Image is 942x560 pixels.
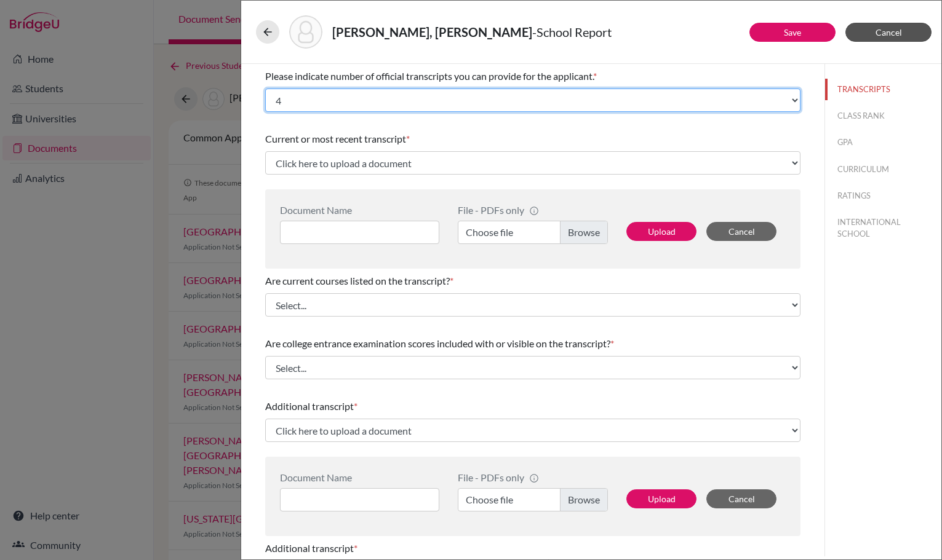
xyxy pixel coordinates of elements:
button: Cancel [706,489,776,508]
label: Choose file [458,221,608,244]
span: Current or most recent transcript [265,133,406,144]
span: - School Report [532,25,612,39]
span: Are current courses listed on the transcript? [265,275,450,286]
button: CURRICULUM [825,159,941,180]
span: Additional transcript [265,400,354,412]
span: Please indicate number of official transcripts you can provide for the applicant. [265,70,593,82]
div: File - PDFs only [458,471,608,483]
label: Choose file [458,488,608,511]
div: Document Name [280,471,439,483]
span: Are college entrance examination scores included with or visible on the transcript? [265,337,610,349]
span: info [529,473,539,483]
span: Additional transcript [265,542,354,554]
button: Upload [626,222,697,241]
div: File - PDFs only [458,204,608,216]
button: CLASS RANK [825,105,941,127]
button: RATINGS [825,185,941,207]
strong: [PERSON_NAME], [PERSON_NAME] [332,25,532,39]
span: info [529,206,539,216]
div: Document Name [280,204,439,216]
button: GPA [825,132,941,153]
button: TRANSCRIPTS [825,79,941,100]
button: Upload [626,489,697,508]
button: INTERNATIONAL SCHOOL [825,211,941,245]
button: Cancel [706,222,776,241]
